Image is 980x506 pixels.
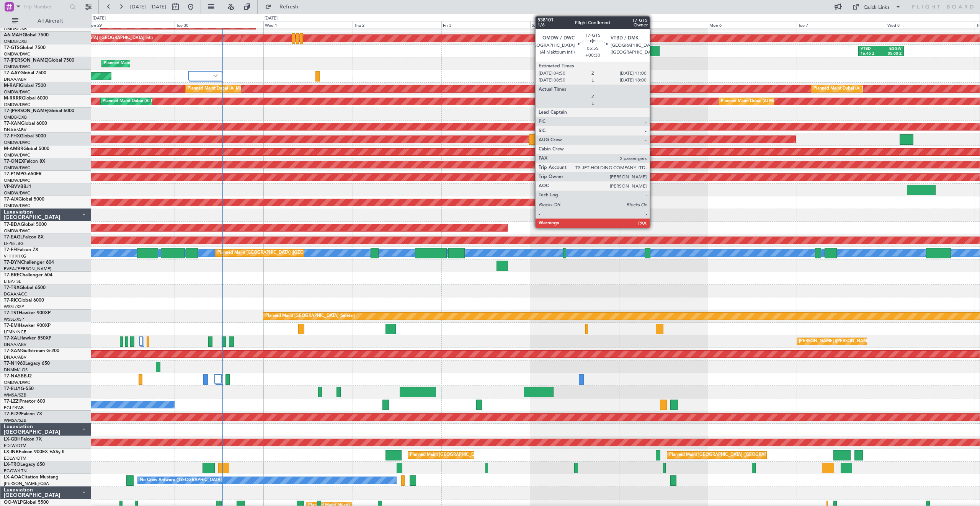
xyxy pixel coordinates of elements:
div: Planned Maint [GEOGRAPHIC_DATA] ([GEOGRAPHIC_DATA]) [217,247,338,259]
span: T7-EMI [4,323,19,328]
a: LX-INBFalcon 900EX EASy II [4,450,64,454]
span: T7-[PERSON_NAME] [4,109,48,113]
a: T7-BREChallenger 604 [4,273,52,277]
a: OMDW/DWC [4,178,30,183]
a: T7-XANGlobal 6000 [4,121,47,126]
div: Planned Maint Dubai (Al Maktoum Intl) [813,83,889,95]
a: T7-N1960Legacy 650 [4,361,50,366]
a: T7-PJ29Falcon 7X [4,412,42,416]
a: T7-XALHawker 850XP [4,336,51,341]
div: 16:45 Z [861,51,881,57]
a: T7-ONEXFalcon 8X [4,159,45,164]
span: T7-N1960 [4,361,25,366]
span: OO-WLP [4,500,23,505]
span: LX-TRO [4,462,20,467]
a: T7-NASBBJ2 [4,374,32,379]
span: M-AMBR [4,147,23,151]
span: T7-XAL [4,336,20,341]
a: DNMM/LOS [4,367,28,373]
a: T7-AAYGlobal 7500 [4,71,46,75]
span: LX-INB [4,450,19,454]
a: OMDB/DXB [4,114,27,120]
div: Tue 30 [175,21,263,28]
span: T7-ONEX [4,159,24,164]
a: T7-XAMGulfstream G-200 [4,349,59,353]
a: LX-GBHFalcon 7X [4,437,42,442]
a: OMDW/DWC [4,152,30,158]
a: T7-AIXGlobal 5000 [4,197,44,202]
a: LFMN/NCE [4,329,26,335]
a: VP-BVVBBJ1 [4,184,31,189]
a: T7-BDAGlobal 5000 [4,222,47,227]
div: Planned Maint Dubai (Al Maktoum Intl) [721,96,796,107]
div: Fri 3 [441,21,530,28]
a: T7-[PERSON_NAME]Global 6000 [4,109,74,113]
span: VP-BVV [4,184,20,189]
a: [PERSON_NAME]/QSA [4,481,49,486]
a: VHHH/HKG [4,253,26,259]
div: Tue 7 [797,21,885,28]
div: Planned Maint Dubai (Al Maktoum Intl) [188,83,263,95]
span: T7-NAS [4,374,21,379]
a: OMDW/DWC [4,64,30,70]
a: DNAA/ABV [4,77,26,82]
div: Planned Maint [GEOGRAPHIC_DATA] ([GEOGRAPHIC_DATA]) [669,449,790,461]
span: T7-ELLY [4,387,21,391]
span: [DATE] - [DATE] [130,3,166,10]
div: VTBD [861,46,881,52]
a: LTBA/ISL [4,279,21,284]
input: Trip Number [23,1,67,13]
div: Planned Maint [GEOGRAPHIC_DATA] [410,449,483,461]
a: OMDW/DWC [4,89,30,95]
a: T7-P1MPG-650ER [4,172,42,176]
span: LX-AOA [4,475,21,480]
a: EGGW/LTN [4,468,27,474]
a: DGAA/ACC [4,291,27,297]
a: WMSA/SZB [4,392,26,398]
div: Wed 1 [263,21,352,28]
span: T7-AIX [4,197,18,202]
a: EVRA/[PERSON_NAME] [4,266,51,272]
a: M-RRRRGlobal 6000 [4,96,48,101]
span: T7-P1MP [4,172,23,176]
span: T7-AAY [4,71,20,75]
a: T7-[PERSON_NAME]Global 7500 [4,58,74,63]
a: DNAA/ABV [4,342,26,348]
div: Wed 8 [886,21,975,28]
img: arrow-gray.svg [213,74,218,77]
a: T7-LZZIPraetor 600 [4,399,45,404]
div: Thu 2 [353,21,441,28]
span: T7-LZZI [4,399,20,404]
div: Planned Maint [GEOGRAPHIC_DATA] (Seletar) [265,310,355,322]
span: T7-EAGL [4,235,23,240]
span: LX-GBH [4,437,21,442]
a: OMDW/DWC [4,140,30,145]
a: OMDB/DXB [4,39,27,44]
div: [DATE] [93,15,106,22]
div: Planned Maint Dubai (Al Maktoum Intl) [104,58,179,69]
span: T7-XAM [4,349,21,353]
a: M-RAFIGlobal 7500 [4,83,46,88]
a: OMDW/DWC [4,228,30,234]
a: OMDW/DWC [4,203,30,209]
span: T7-TST [4,311,19,315]
span: All Aircraft [20,18,81,24]
a: EDLW/DTM [4,443,26,449]
div: [DATE] [265,15,278,22]
a: OMDW/DWC [4,102,30,108]
span: T7-XAN [4,121,21,126]
a: T7-GTSGlobal 7500 [4,46,46,50]
a: OMDW/DWC [4,51,30,57]
span: A6-MAH [4,33,23,38]
a: T7-EAGLFalcon 8X [4,235,44,240]
a: DNAA/ABV [4,354,26,360]
a: T7-TRXGlobal 6500 [4,286,46,290]
a: T7-DYNChallenger 604 [4,260,54,265]
span: T7-RIC [4,298,18,303]
div: 05:00 Z [881,51,902,57]
span: M-RAFI [4,83,20,88]
span: T7-FHX [4,134,20,139]
a: M-AMBRGlobal 5000 [4,147,49,151]
a: DNAA/ABV [4,127,26,133]
a: OMDW/DWC [4,380,30,385]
